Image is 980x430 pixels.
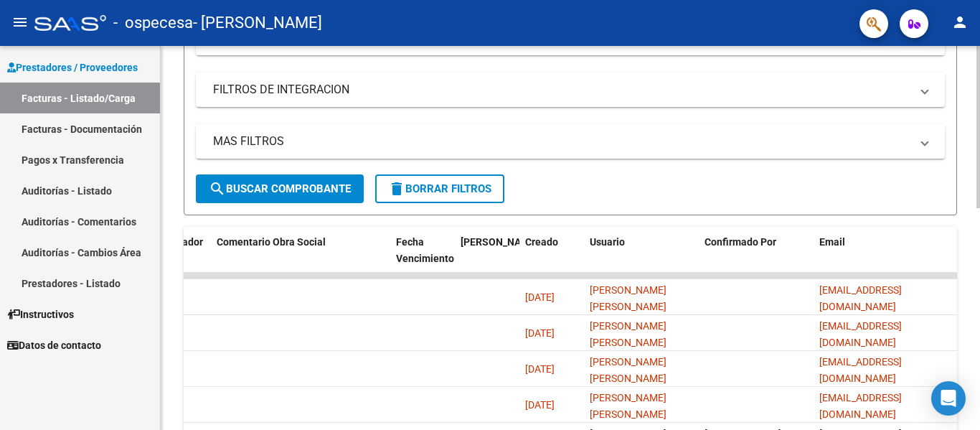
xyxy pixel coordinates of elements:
[699,227,814,290] datatable-header-cell: Confirmado Por
[213,134,910,149] mat-panel-title: MAS FILTROS
[590,284,666,312] span: [PERSON_NAME] [PERSON_NAME]
[390,227,455,290] datatable-header-cell: Fecha Vencimiento
[11,14,29,31] mat-icon: menu
[590,356,666,384] span: [PERSON_NAME] [PERSON_NAME]
[193,7,322,39] span: - [PERSON_NAME]
[590,236,625,248] span: Usuario
[819,284,902,312] span: [EMAIL_ADDRESS][DOMAIN_NAME]
[814,227,957,290] datatable-header-cell: Email
[819,392,902,420] span: [EMAIL_ADDRESS][DOMAIN_NAME]
[525,327,555,339] span: [DATE]
[455,227,519,290] datatable-header-cell: Fecha Confimado
[209,180,226,197] mat-icon: search
[213,82,910,98] mat-panel-title: FILTROS DE INTEGRACION
[590,320,666,348] span: [PERSON_NAME] [PERSON_NAME]
[113,7,193,39] span: - ospecesa
[211,227,390,290] datatable-header-cell: Comentario Obra Social
[931,381,966,416] div: Open Intercom Messenger
[519,227,584,290] datatable-header-cell: Creado
[7,337,101,353] span: Datos de contacto
[705,236,776,248] span: Confirmado Por
[819,236,845,248] span: Email
[7,60,138,75] span: Prestadores / Proveedores
[196,124,945,159] mat-expansion-panel-header: MAS FILTROS
[951,14,969,31] mat-icon: person
[819,356,902,384] span: [EMAIL_ADDRESS][DOMAIN_NAME]
[525,291,555,303] span: [DATE]
[196,174,364,203] button: Buscar Comprobante
[388,180,405,197] mat-icon: delete
[388,182,491,195] span: Borrar Filtros
[396,236,454,264] span: Fecha Vencimiento
[525,236,558,248] span: Creado
[7,307,74,322] span: Instructivos
[217,236,326,248] span: Comentario Obra Social
[375,174,504,203] button: Borrar Filtros
[461,236,538,248] span: [PERSON_NAME]
[525,363,555,375] span: [DATE]
[196,73,945,107] mat-expansion-panel-header: FILTROS DE INTEGRACION
[525,399,555,411] span: [DATE]
[819,320,902,348] span: [EMAIL_ADDRESS][DOMAIN_NAME]
[590,392,666,420] span: [PERSON_NAME] [PERSON_NAME]
[584,227,699,290] datatable-header-cell: Usuario
[209,182,351,195] span: Buscar Comprobante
